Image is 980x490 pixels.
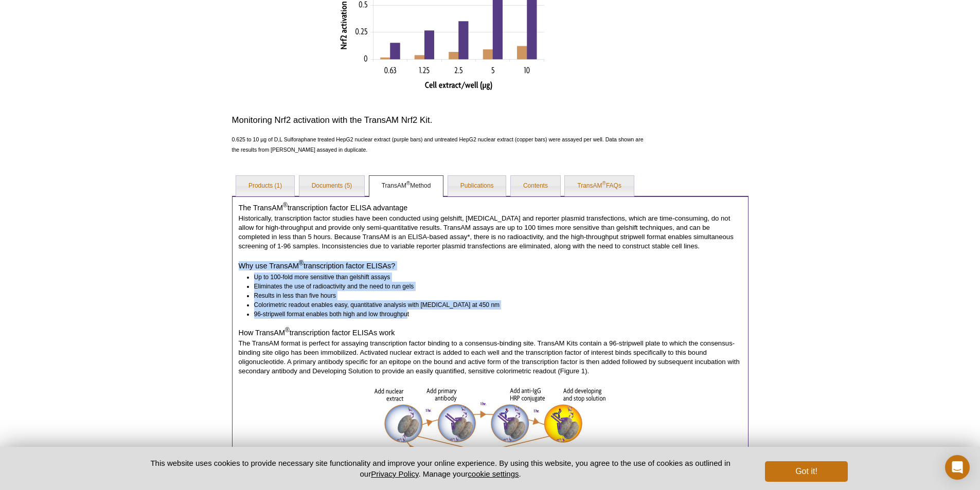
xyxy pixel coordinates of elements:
li: Results in less than five hours [254,291,733,300]
p: This website uses cookies to provide necessary site functionality and improve your online experie... [133,458,749,479]
h4: Why use TransAM transcription factor ELISAs? [239,261,742,270]
li: Up to 100-fold more sensitive than gelshift assays [254,273,733,282]
div: Open Intercom Messenger [945,455,970,480]
span: 0.625 to 10 µg of D,L Sulforaphane treated HepG2 nuclear extract (purple bars) and untreated HepG... [232,136,644,153]
sup: ® [406,180,410,186]
sup: ® [299,260,304,267]
a: Documents (5) [299,176,365,196]
sup: ® [285,326,290,334]
p: The TransAM format is perfect for assaying transcription factor binding to a consensus-binding si... [239,339,742,376]
a: Products (1) [236,176,294,196]
a: Contents [511,176,560,196]
li: Colorimetric readout enables easy, quantitative analysis with [MEDICAL_DATA] at 450 nm [254,300,733,310]
sup: ® [283,202,288,209]
h3: Monitoring Nrf2 activation with the TransAM Nrf2 Kit. [232,114,651,126]
sup: ® [602,180,606,186]
button: cookie settings [468,469,519,478]
a: Privacy Policy [371,469,418,478]
h4: The TransAM transcription factor ELISA advantage [239,203,742,212]
li: Eliminates the use of radioactivity and the need to run gels [254,282,733,291]
a: TransAM®Method [369,176,443,196]
a: Publications [448,176,506,196]
li: 96-stripwell format enables both high and low throughput [254,310,733,319]
p: Historically, transcription factor studies have been conducted using gelshift, [MEDICAL_DATA] and... [239,214,742,251]
button: Got it! [765,461,847,482]
h4: How TransAM transcription factor ELISAs work [239,328,742,337]
a: TransAM®FAQs [565,176,634,196]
